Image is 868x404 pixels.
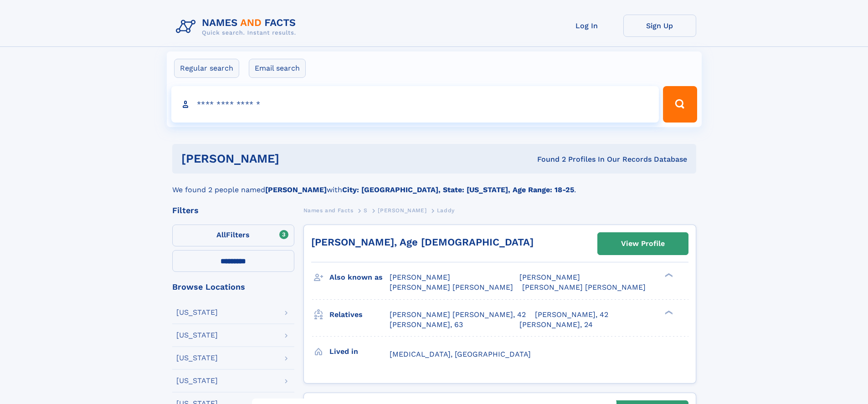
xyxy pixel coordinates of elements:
[176,377,218,384] div: [US_STATE]
[172,283,294,291] div: Browse Locations
[172,15,303,39] img: Logo Names and Facts
[522,283,646,291] span: [PERSON_NAME] [PERSON_NAME]
[342,185,574,194] b: City: [GEOGRAPHIC_DATA], State: [US_STATE], Age Range: 18-25
[378,207,426,214] span: [PERSON_NAME]
[390,273,450,281] span: [PERSON_NAME]
[535,310,608,320] a: [PERSON_NAME], 42
[329,307,390,322] h3: Relatives
[329,344,390,359] h3: Lived in
[519,273,580,281] span: [PERSON_NAME]
[172,174,696,195] div: We found 2 people named with .
[623,15,696,37] a: Sign Up
[329,270,390,285] h3: Also known as
[249,59,306,78] label: Email search
[663,86,697,123] button: Search Button
[172,206,294,215] div: Filters
[408,154,687,164] div: Found 2 Profiles In Our Records Database
[663,272,673,278] div: ❯
[378,205,426,216] a: [PERSON_NAME]
[172,225,294,246] label: Filters
[176,332,218,339] div: [US_STATE]
[176,354,218,362] div: [US_STATE]
[265,185,327,194] b: [PERSON_NAME]
[621,233,665,254] div: View Profile
[598,233,688,255] a: View Profile
[174,59,239,78] label: Regular search
[519,320,593,330] a: [PERSON_NAME], 24
[364,205,368,216] a: S
[390,350,531,358] span: [MEDICAL_DATA], [GEOGRAPHIC_DATA]
[550,15,623,37] a: Log In
[216,230,226,239] span: All
[364,207,368,214] span: S
[176,309,218,316] div: [US_STATE]
[663,309,673,315] div: ❯
[390,320,463,330] a: [PERSON_NAME], 63
[311,236,534,248] a: [PERSON_NAME], Age [DEMOGRAPHIC_DATA]
[181,153,408,164] h1: [PERSON_NAME]
[390,310,526,320] a: [PERSON_NAME] [PERSON_NAME], 42
[171,86,659,123] input: search input
[303,205,354,216] a: Names and Facts
[390,283,513,291] span: [PERSON_NAME] [PERSON_NAME]
[437,207,455,214] span: Laddy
